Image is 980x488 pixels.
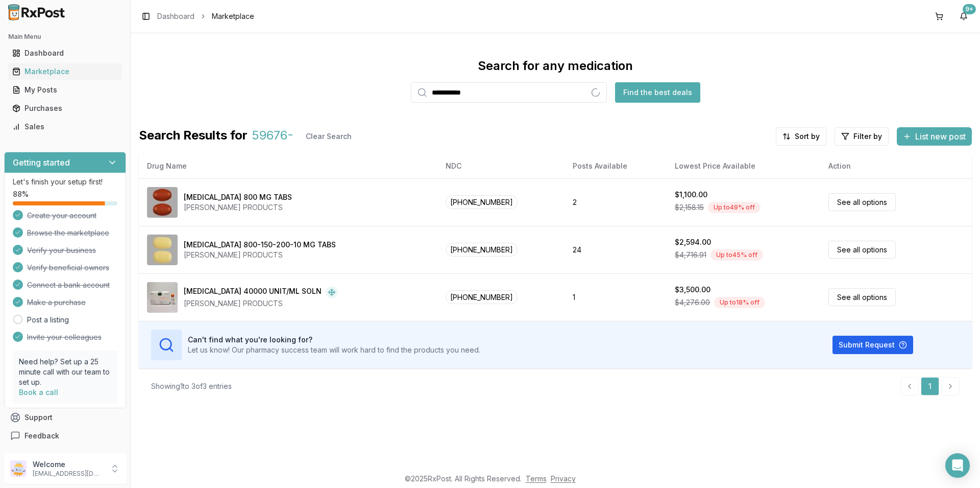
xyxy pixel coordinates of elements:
td: 24 [565,226,667,273]
div: [PERSON_NAME] PRODUCTS [184,202,292,213]
span: Marketplace [212,11,254,21]
p: [EMAIL_ADDRESS][DOMAIN_NAME] [33,470,104,478]
span: Verify beneficial owners [27,263,109,273]
img: Prezista 800 MG TABS [147,187,178,218]
button: Filter by [835,127,889,146]
a: Post a listing [27,315,69,325]
button: Purchases [4,100,126,117]
button: Clear Search [298,127,360,146]
th: NDC [437,154,565,178]
a: See all options [828,288,896,306]
div: Sales [12,122,118,132]
th: Drug Name [139,154,437,178]
span: Create your account [27,211,96,221]
button: Sort by [776,127,826,146]
div: [MEDICAL_DATA] 800 MG TABS [184,192,292,202]
th: Action [820,154,972,178]
span: Connect a bank account [27,280,110,290]
a: Dashboard [157,11,194,21]
p: Need help? Set up a 25 minute call with our team to set up. [19,357,111,387]
div: Dashboard [12,48,118,58]
nav: pagination [900,377,960,396]
a: See all options [828,193,896,211]
div: [MEDICAL_DATA] 40000 UNIT/ML SOLN [184,286,322,298]
span: Search Results for [139,127,248,146]
div: Showing 1 to 3 of 3 entries [151,381,232,391]
h3: Getting started [13,156,70,169]
div: [PERSON_NAME] PRODUCTS [184,250,336,260]
p: Welcome [33,459,104,470]
a: List new post [897,132,972,143]
div: Search for any medication [478,58,633,74]
div: Purchases [12,103,118,113]
img: RxPost Logo [4,4,69,20]
button: 9+ [955,8,972,25]
a: Purchases [8,99,122,118]
img: Procrit 40000 UNIT/ML SOLN [147,282,178,313]
span: List new post [915,130,966,143]
button: Marketplace [4,63,126,80]
button: List new post [897,127,972,146]
button: Find the best deals [615,82,700,103]
span: $2,158.15 [675,202,704,213]
span: $4,716.91 [675,250,706,260]
a: Privacy [551,474,576,483]
span: Sort by [795,131,820,142]
button: Submit Request [832,336,913,354]
div: $1,100.00 [675,190,707,200]
span: Feedback [24,431,59,441]
h3: Can't find what you're looking for? [188,335,480,345]
a: Sales [8,118,122,136]
th: Posts Available [565,154,667,178]
div: Up to 18 % off [714,297,765,308]
td: 2 [565,178,667,226]
img: Symtuza 800-150-200-10 MG TABS [147,235,178,265]
button: Dashboard [4,45,126,61]
a: Dashboard [8,44,122,62]
h2: Main Menu [8,33,122,41]
div: $3,500.00 [675,285,710,295]
span: 59676- [252,127,293,146]
button: Feedback [4,427,126,445]
span: Invite your colleagues [27,332,102,342]
td: 1 [565,273,667,321]
div: $2,594.00 [675,237,711,247]
div: [PERSON_NAME] PRODUCTS [184,298,338,309]
span: Filter by [853,131,882,142]
div: Marketplace [12,66,118,77]
p: Let's finish your setup first! [13,177,117,187]
span: Verify your business [27,245,96,255]
div: 9+ [963,4,976,14]
div: [MEDICAL_DATA] 800-150-200-10 MG TABS [184,240,336,250]
a: My Posts [8,81,122,99]
button: My Posts [4,82,126,98]
span: [PHONE_NUMBER] [446,195,518,209]
span: Browse the marketplace [27,228,109,238]
span: [PHONE_NUMBER] [446,243,518,257]
a: See all options [828,241,896,259]
a: Book a call [19,388,58,397]
img: User avatar [10,460,27,477]
button: Sales [4,119,126,135]
span: 88 % [13,189,29,199]
nav: breadcrumb [157,11,254,21]
a: Terms [526,474,547,483]
span: [PHONE_NUMBER] [446,290,518,304]
p: Let us know! Our pharmacy success team will work hard to find the products you need. [188,345,480,355]
span: $4,276.00 [675,297,710,308]
div: My Posts [12,85,118,95]
th: Lowest Price Available [667,154,820,178]
a: 1 [921,377,939,396]
button: Support [4,408,126,427]
div: Up to 45 % off [710,249,763,261]
div: Open Intercom Messenger [945,453,970,478]
div: Up to 49 % off [708,202,761,213]
a: Marketplace [8,62,122,81]
span: Make a purchase [27,297,86,308]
